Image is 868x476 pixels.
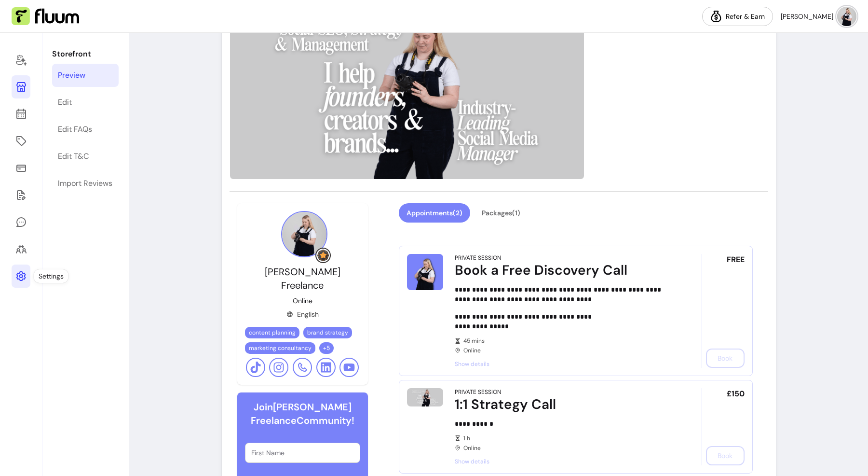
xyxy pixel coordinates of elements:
a: Sales [12,156,30,180]
img: Provider image [281,211,327,257]
span: 45 mins [463,337,675,345]
a: My Messages [12,210,30,234]
a: Calendar [12,102,30,126]
h6: Join [PERSON_NAME] Freelance Community! [245,400,360,427]
p: Storefront [52,48,119,60]
a: Offerings [12,129,30,153]
span: marketing consultancy [249,344,312,352]
span: + 5 [321,344,332,352]
div: Import Reviews [58,178,112,189]
a: Home [12,48,30,71]
div: Edit FAQs [58,124,92,135]
div: Edit T&C [58,151,89,162]
a: Settings [12,265,30,288]
span: £150 [727,388,745,400]
a: Refer & Earn [702,7,773,26]
span: [PERSON_NAME] Freelance [265,266,340,292]
div: Private Session [455,254,501,262]
div: Edit [58,97,72,108]
span: brand strategy [307,329,348,336]
input: First Name [251,448,354,458]
span: Show details [455,360,675,368]
div: Online [455,337,675,354]
span: 1 h [463,434,675,442]
div: Private Session [455,388,501,396]
button: avatar[PERSON_NAME] [781,7,856,26]
span: [PERSON_NAME] [781,12,833,21]
a: Preview [52,64,119,87]
a: Import Reviews [52,172,119,195]
img: Book a Free Discovery Call [407,254,443,290]
div: 1:1 Strategy Call [455,396,675,413]
img: Fluum Logo [12,7,79,26]
div: Online [455,434,675,452]
p: Online [293,296,312,306]
a: Storefront [12,75,30,98]
a: Edit T&C [52,145,119,168]
a: Edit [52,91,119,114]
div: English [286,309,319,319]
img: Grow [317,250,329,261]
img: 1:1 Strategy Call [407,388,443,406]
span: Show details [455,458,675,465]
span: FREE [727,254,745,266]
div: Book a Free Discovery Call [455,262,675,279]
span: content planning [249,329,296,336]
button: Packages(1) [474,203,528,223]
button: Appointments(2) [399,203,470,223]
div: Preview [58,70,85,81]
div: Settings [34,269,68,283]
img: avatar [837,7,856,26]
a: Edit FAQs [52,118,119,141]
a: Forms [12,183,30,207]
a: Clients [12,238,30,261]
